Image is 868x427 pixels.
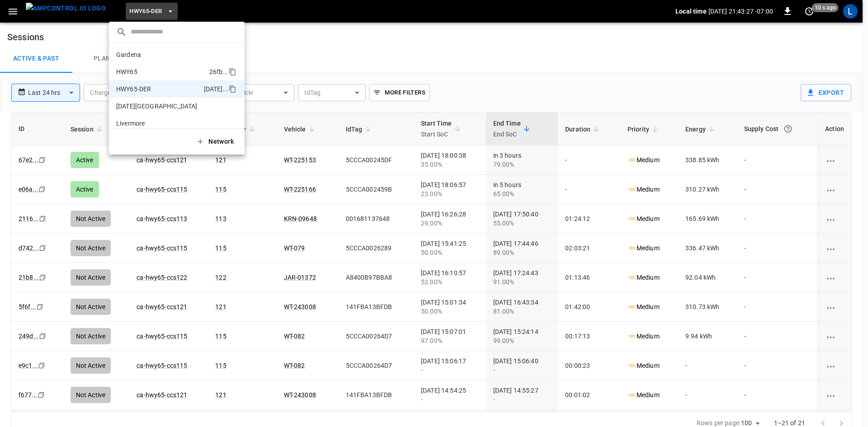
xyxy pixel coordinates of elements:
[116,119,206,128] p: Livermore
[116,102,205,111] p: [DATE][GEOGRAPHIC_DATA]
[116,67,206,76] p: HWY65
[228,84,238,94] div: copy
[116,50,205,59] p: Gardena
[116,84,200,94] p: HWY65-DER
[228,66,238,77] div: copy
[190,132,241,151] button: Network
